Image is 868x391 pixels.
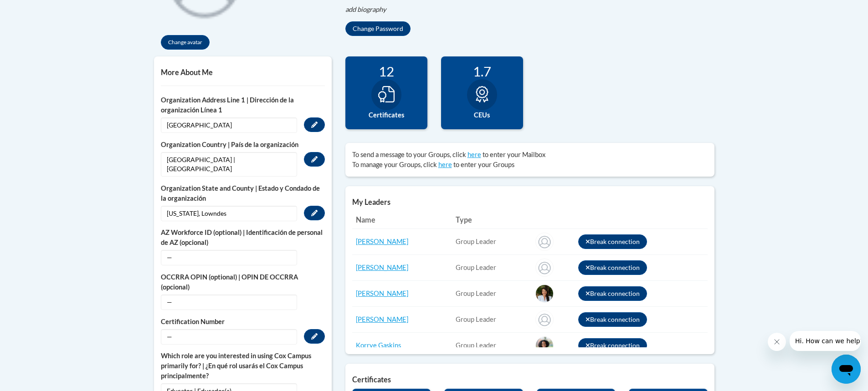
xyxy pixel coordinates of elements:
[161,272,325,292] label: OCCRRA OPIN (optional) | OPIN DE OCCRRA (opcional)
[356,289,408,297] a: [PERSON_NAME]
[345,5,394,15] button: Edit biography
[161,183,325,203] label: Organization State and County | Estado y Condado de la organización
[161,117,297,133] span: [GEOGRAPHIC_DATA]
[161,140,325,150] label: Organization Country | País de la organización
[452,229,532,255] td: connected user for connection GA: Valdosta City-Sallas Mahone Elementary
[356,238,408,245] a: [PERSON_NAME]
[352,110,421,120] label: Certificates
[467,151,481,158] a: here
[452,307,532,333] td: connected user for connection GA: Valdosta City-Sallas Mahone Elementary
[578,338,647,353] button: Break connection
[352,161,437,168] span: To manage your Groups, click
[345,21,411,36] button: Change Password
[356,341,401,349] a: Korrye Gaskins
[345,5,386,13] i: add biography
[356,264,408,271] a: [PERSON_NAME]
[578,286,647,301] button: Break connection
[768,333,786,351] iframe: Close message
[161,228,325,248] label: AZ Workforce ID (optional) | Identificación de personal de AZ (opcional)
[352,375,708,384] h5: Certificates
[161,317,325,327] label: Certification Number
[790,331,861,351] iframe: Message from company
[161,329,297,345] span: —
[438,161,452,168] a: here
[535,233,554,251] img: April Doyle
[352,198,708,206] h5: My Leaders
[832,355,861,384] iframe: Button to launch messaging window
[535,259,554,277] img: Billie Page
[535,284,554,303] img: Jordan Nelms
[356,315,408,323] a: [PERSON_NAME]
[161,95,325,115] label: Organization Address Line 1 | Dirección de la organización Línea 1
[161,351,325,381] label: Which role are you interested in using Cox Campus primarily for? | ¿En qué rol usarás el Cox Camp...
[5,6,74,14] span: Hi. How can we help?
[535,336,554,355] img: Korrye Gaskins
[161,35,210,50] button: Change avatar
[352,211,452,229] th: Name
[161,206,297,221] span: [US_STATE], Lowndes
[161,152,297,177] span: [GEOGRAPHIC_DATA] | [GEOGRAPHIC_DATA]
[161,295,297,310] span: —
[161,250,297,265] span: —
[452,281,532,307] td: connected user for connection GA: Valdosta City-Sallas Mahone Elementary
[448,110,516,120] label: CEUs
[352,151,466,158] span: To send a message to your Groups, click
[578,260,647,275] button: Break connection
[448,63,516,79] div: 1.7
[161,68,325,76] h5: More About Me
[452,333,532,359] td: connected user for connection GA: Valdosta City-Sallas Mahone Elementary
[452,211,532,229] th: Type
[535,310,554,329] img: Keri Bonner
[352,63,421,79] div: 12
[578,234,647,249] button: Break connection
[452,255,532,281] td: connected user for connection GA: Valdosta City-Sallas Mahone Elementary
[453,161,514,168] span: to enter your Groups
[578,312,647,327] button: Break connection
[483,151,545,158] span: to enter your Mailbox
